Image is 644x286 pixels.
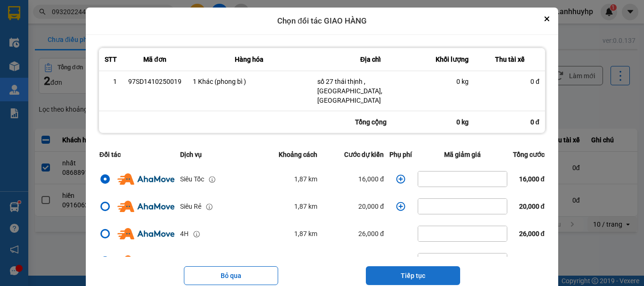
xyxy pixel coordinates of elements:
th: Cước dự kiến [320,144,387,165]
td: 20,000 đ [320,193,387,220]
span: 26,000 đ [519,230,545,237]
td: 1,87 km [255,165,320,193]
td: 1,87 km [255,247,320,275]
button: Tiếp tục [366,266,460,285]
div: 0 đ [474,111,545,133]
div: STT [105,54,117,65]
div: Hàng hóa [193,54,306,65]
img: logo [4,37,52,85]
span: Chuyển phát nhanh: [GEOGRAPHIC_DATA] - [GEOGRAPHIC_DATA] [53,41,135,74]
th: Khoảng cách [255,144,320,165]
img: Ahamove [117,201,174,212]
th: Đối tác [97,144,177,165]
span: 20,000 đ [519,203,545,210]
div: Tổng cộng [312,111,429,133]
div: Thu tài xế [480,54,539,65]
div: số 27 thái thịnh , [GEOGRAPHIC_DATA], [GEOGRAPHIC_DATA] [317,77,424,105]
strong: CHUYỂN PHÁT NHANH VIP ANH HUY [58,8,129,38]
th: Mã giảm giá [415,144,510,165]
div: Khối lượng [435,54,469,65]
img: Ahamove [117,173,174,185]
div: 0 kg [429,111,474,133]
span: 16,000 đ [519,175,545,183]
th: Tổng cước [510,144,547,165]
th: Dịch vụ [177,144,255,165]
div: Siêu Tốc [180,174,204,184]
td: 1,87 km [255,193,320,220]
img: Ahamove [117,255,174,267]
td: 20,000 đ [320,247,387,275]
img: Ahamove [117,228,174,239]
td: 26,000 đ [320,220,387,247]
div: 1 Khác (phong bì ) [193,77,306,86]
div: Chọn đối tác GIAO HÀNG [86,8,558,35]
div: 97SD1410250019 [128,77,182,86]
td: 1,87 km [255,220,320,247]
div: 0 kg [435,77,469,86]
div: Địa chỉ [317,54,424,65]
td: 16,000 đ [320,165,387,193]
div: 1 [105,77,117,86]
div: Siêu Rẻ [180,201,201,212]
div: 4H [180,229,189,239]
div: Mã đơn [128,54,182,65]
button: Bỏ qua [184,266,278,285]
div: 2H [180,256,189,266]
div: 0 đ [480,77,539,86]
th: Phụ phí [387,144,415,165]
button: Close [541,13,553,25]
